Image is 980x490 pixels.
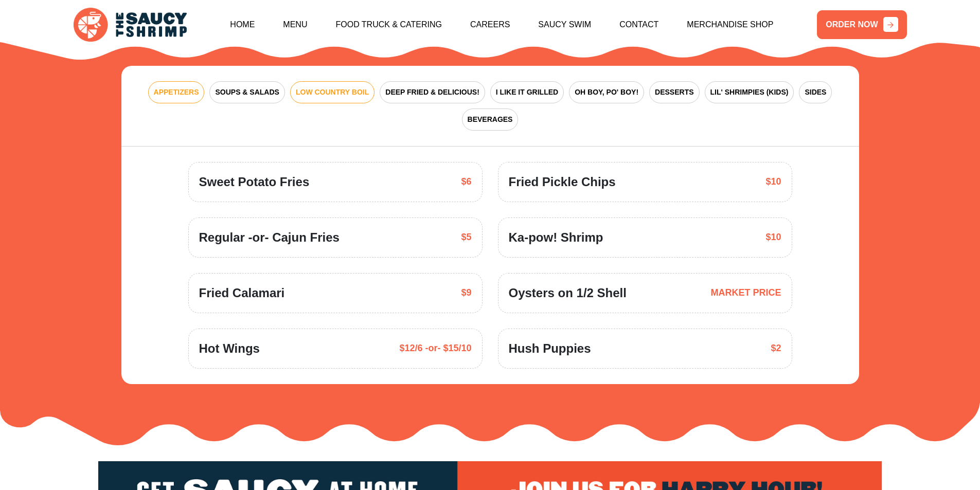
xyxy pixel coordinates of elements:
button: SIDES [799,81,832,103]
span: SIDES [805,87,826,98]
span: APPETIZERS [154,87,199,98]
span: I LIKE IT GRILLED [496,87,558,98]
a: ORDER NOW [817,10,906,39]
span: OH BOY, PO' BOY! [575,87,638,98]
span: $5 [461,230,471,244]
button: APPETIZERS [148,81,205,103]
span: BEVERAGES [468,114,513,125]
span: MARKET PRICE [710,286,781,300]
span: Fried Calamari [199,284,285,302]
a: Contact [619,3,658,47]
span: Hot Wings [199,339,260,358]
span: DEEP FRIED & DELICIOUS! [385,87,479,98]
span: $12/6 -or- $15/10 [399,341,471,355]
span: Oysters on 1/2 Shell [509,284,627,302]
a: Menu [283,3,307,47]
img: logo [74,8,187,42]
a: Saucy Swim [538,3,591,47]
a: Food Truck & Catering [335,3,442,47]
button: LIL' SHRIMPIES (KIDS) [705,81,794,103]
span: $10 [765,230,781,244]
button: BEVERAGES [462,108,519,131]
span: Regular -or- Cajun Fries [199,228,340,247]
span: DESSERTS [655,87,693,98]
span: SOUPS & SALADS [215,87,279,98]
button: DEEP FRIED & DELICIOUS! [380,81,485,103]
span: Fried Pickle Chips [509,173,616,191]
a: Merchandise Shop [687,3,773,47]
span: LIL' SHRIMPIES (KIDS) [710,87,789,98]
button: OH BOY, PO' BOY! [569,81,644,103]
button: LOW COUNTRY BOIL [290,81,375,103]
span: $6 [461,175,471,189]
button: SOUPS & SALADS [209,81,284,103]
span: $2 [771,341,781,355]
button: I LIKE IT GRILLED [490,81,564,103]
a: Careers [470,3,510,47]
a: Home [230,3,255,47]
span: $10 [765,175,781,189]
span: $9 [461,286,471,300]
span: Sweet Potato Fries [199,173,310,191]
span: LOW COUNTRY BOIL [296,87,369,98]
span: Hush Puppies [509,339,591,358]
span: Ka-pow! Shrimp [509,228,603,247]
button: DESSERTS [649,81,699,103]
